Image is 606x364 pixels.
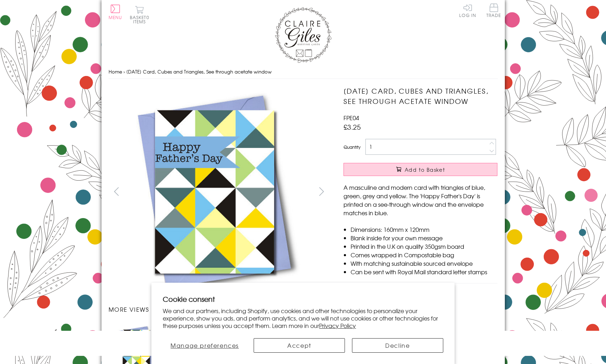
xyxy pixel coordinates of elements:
li: With matching sustainable sourced envelope [351,259,497,268]
p: We and our partners, including Shopify, use cookies and other technologies to personalize your ex... [163,307,443,329]
a: Trade [486,4,501,19]
span: Manage preferences [171,341,239,350]
a: Log In [459,4,476,17]
h3: More views [109,305,330,313]
span: Menu [109,14,122,20]
h2: Cookie consent [163,294,443,304]
img: Father's Day Card, Cubes and Triangles, See through acetate window [108,86,321,298]
span: £3.25 [344,122,361,132]
button: Decline [352,338,443,353]
button: prev [109,183,125,199]
span: Add to Basket [405,166,445,173]
a: Privacy Policy [319,321,356,330]
span: Trade [486,4,501,17]
button: next [313,183,329,199]
span: [DATE] Card, Cubes and Triangles, See through acetate window [126,68,272,75]
label: Quantity [344,144,360,150]
span: 0 items [133,14,149,25]
button: Basket0 items [130,6,149,24]
img: Claire Giles Greetings Cards [275,7,331,63]
li: Can be sent with Royal Mail standard letter stamps [351,268,497,276]
span: FPE04 [344,113,359,122]
button: Add to Basket [344,163,497,176]
p: A masculine and modern card with triangles of blue, green, grey and yellow. The 'Happy Father's D... [344,183,497,217]
a: Home [109,68,122,75]
li: Comes wrapped in Compostable bag [351,251,497,259]
button: Menu [109,5,122,19]
h1: [DATE] Card, Cubes and Triangles, See through acetate window [344,86,497,106]
img: Father's Day Card, Cubes and Triangles, See through acetate window [329,86,542,298]
li: Blank inside for your own message [351,234,497,242]
button: Accept [254,338,345,353]
span: › [123,68,125,75]
li: Printed in the U.K on quality 350gsm board [351,242,497,251]
button: Manage preferences [163,338,247,353]
li: Dimensions: 160mm x 120mm [351,225,497,234]
nav: breadcrumbs [109,65,498,79]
